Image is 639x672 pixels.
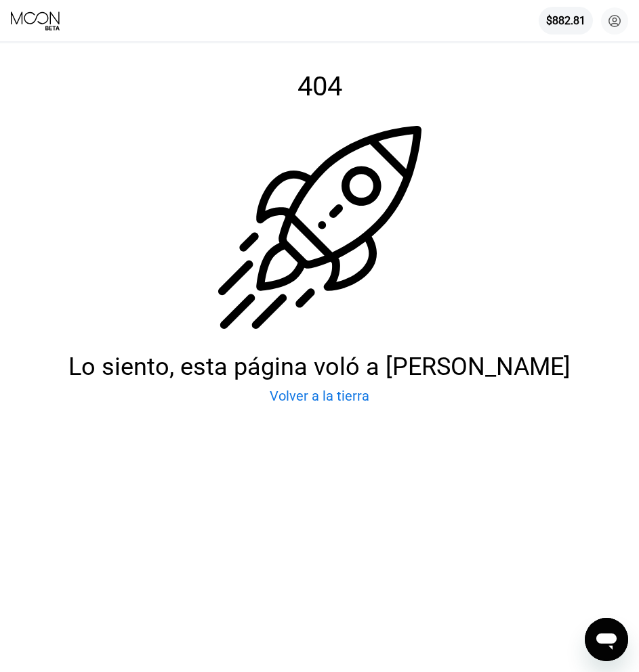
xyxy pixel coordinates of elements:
div: Volver a la tierra [270,388,369,404]
div: 404 [297,70,342,102]
div: Lo siento, esta página voló a [PERSON_NAME] [68,353,571,381]
iframe: Botón para iniciar la ventana de mensajería, conversación en curso [585,618,628,661]
div: $882.81 [539,7,593,35]
div: $882.81 [546,14,585,27]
